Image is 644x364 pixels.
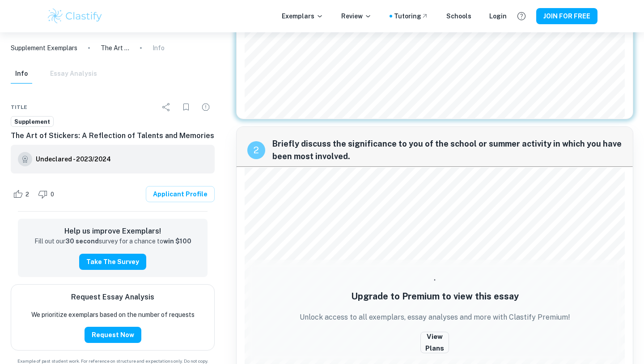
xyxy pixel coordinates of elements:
span: Briefly discuss the significance to you of the school or summer activity in which you have been m... [272,138,622,163]
a: Schools [446,11,471,21]
a: Undeclared - 2023/2024 [36,152,111,166]
a: Tutoring [394,11,428,21]
h6: Request Essay Analysis [71,292,154,303]
span: 0 [46,190,59,199]
p: Fill out our survey for a chance to [34,237,191,247]
p: Info [153,43,165,53]
button: Help and Feedback [514,9,529,24]
div: Dislike [36,187,59,201]
a: Supplement [11,116,54,127]
button: Info [11,64,32,84]
div: recipe [247,141,265,159]
strong: 30 second [65,238,99,245]
button: Take the Survey [79,254,146,270]
span: 2 [21,190,34,199]
div: Share [157,98,175,116]
button: JOIN FOR FREE [536,8,597,24]
button: Request Now [85,327,141,343]
p: The Art of Stickers: A Reflection of Talents and Memories [101,43,129,53]
a: Login [489,11,507,21]
a: Applicant Profile [146,186,215,202]
div: Like [11,187,34,201]
p: We prioritize exemplars based on the number of requests [31,310,195,320]
p: Review [341,11,372,21]
strong: win $100 [163,238,191,245]
a: Supplement Exemplars [11,43,77,53]
span: Supplement [11,117,53,126]
div: Bookmark [177,98,195,116]
img: Clastify logo [47,7,103,25]
h5: Upgrade to Premium to view this essay [351,290,519,303]
span: Title [11,103,27,111]
p: Unlock access to all exemplars, essay analyses and more with Clastify Premium! [300,312,570,323]
button: View Plans [420,332,449,353]
div: Report issue [197,98,215,116]
h6: Undeclared - 2023/2024 [36,154,111,164]
h6: Help us improve Exemplars! [25,226,200,237]
p: Exemplars [282,11,323,21]
h6: The Art of Stickers: A Reflection of Talents and Memories [11,130,215,141]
